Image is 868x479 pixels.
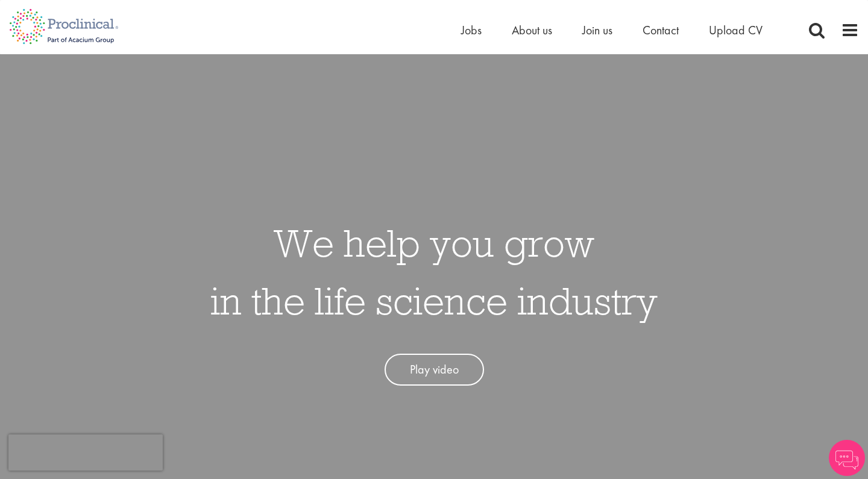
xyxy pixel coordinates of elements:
h1: We help you grow in the life science industry [210,214,658,330]
a: Play video [385,354,484,386]
img: Chatbot [829,440,865,476]
a: Join us [582,22,612,38]
a: About us [512,22,552,38]
a: Upload CV [709,22,763,38]
a: Contact [643,22,679,38]
a: Jobs [461,22,482,38]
